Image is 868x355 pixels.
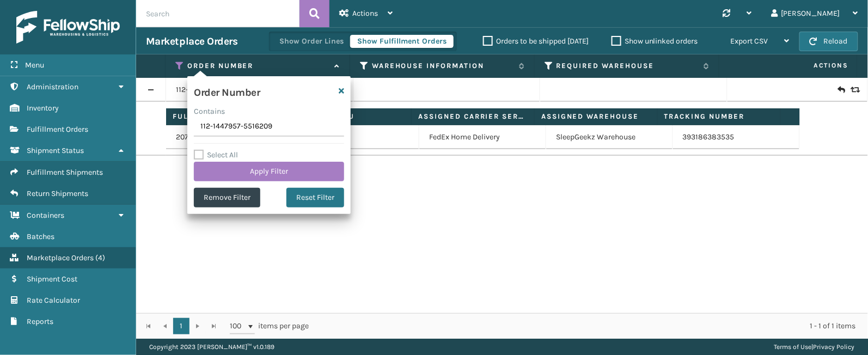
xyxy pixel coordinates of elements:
[187,61,329,71] label: Order Number
[372,61,514,71] label: Warehouse Information
[731,36,768,46] span: Export CSV
[194,117,344,137] input: Type the text you wish to filter on
[194,83,260,99] h4: Order Number
[418,112,528,121] label: Assigned Carrier Service
[27,274,77,284] span: Shipment Cost
[230,318,309,334] span: items per page
[293,125,420,149] td: CEL10-K
[176,84,248,95] a: 112-1447957-5516209
[612,36,698,46] label: Show unlinked orders
[683,132,735,142] a: 393186383535
[146,35,237,48] h3: Marketplace Orders
[27,317,53,326] span: Reports
[286,188,344,207] button: Reset Filter
[325,321,856,332] div: 1 - 1 of 1 items
[194,188,260,207] button: Remove Filter
[723,57,855,75] span: Actions
[27,296,80,305] span: Rate Calculator
[149,339,274,355] p: Copyright 2023 [PERSON_NAME]™ v 1.0.189
[483,36,589,46] label: Orders to be shipped [DATE]
[27,253,94,262] span: Marketplace Orders
[27,125,88,134] span: Fulfillment Orders
[27,103,59,113] span: Inventory
[95,253,105,262] span: ( 4 )
[851,86,858,94] i: Replace
[814,343,855,351] a: Privacy Policy
[272,35,351,48] button: Show Order Lines
[27,168,103,177] span: Fulfillment Shipments
[419,125,546,149] td: FedEx Home Delivery
[27,82,78,91] span: Administration
[27,232,54,241] span: Batches
[774,339,855,355] div: |
[546,125,673,149] td: SleepGeekz Warehouse
[230,321,246,332] span: 100
[25,60,44,70] span: Menu
[173,112,282,121] label: Fulfillment Order ID
[838,84,845,95] i: Create Return Label
[176,132,204,143] a: 2079166
[799,32,858,51] button: Reload
[352,9,378,18] span: Actions
[27,189,88,198] span: Return Shipments
[194,106,225,117] label: Contains
[27,211,64,220] span: Containers
[350,35,454,48] button: Show Fulfillment Orders
[173,318,190,334] a: 1
[194,150,238,160] label: Select All
[664,112,774,121] label: Tracking Number
[16,11,120,44] img: logo
[194,162,344,181] button: Apply Filter
[774,343,812,351] a: Terms of Use
[557,61,698,71] label: Required Warehouse
[27,146,84,155] span: Shipment Status
[541,112,651,121] label: Assigned Warehouse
